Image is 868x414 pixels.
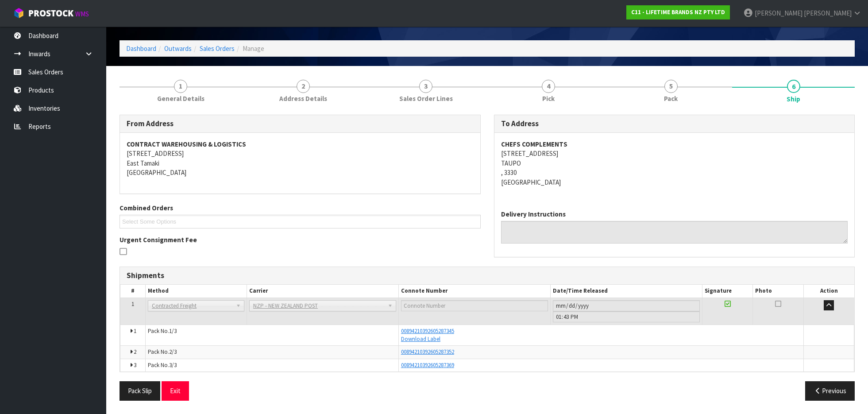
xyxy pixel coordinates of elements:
[127,139,474,178] address: [STREET_ADDRESS] East Tamaki [GEOGRAPHIC_DATA]
[146,346,399,359] td: Pack No.
[401,327,454,335] a: 00894210392605287345
[664,80,678,93] span: 5
[28,8,73,19] span: ProStock
[127,271,848,280] h3: Shipments
[164,44,192,53] a: Outwards
[152,301,232,311] span: Contracted Freight
[803,285,854,298] th: Action
[134,327,136,335] span: 1
[542,94,555,103] span: Pick
[120,285,146,298] th: #
[550,285,702,298] th: Date/Time Released
[297,80,310,93] span: 2
[13,8,24,19] img: cube-alt.png
[253,301,384,311] span: NZP - NEW ZEALAND POST
[134,348,136,356] span: 2
[146,285,247,298] th: Method
[162,381,189,400] button: Exit
[200,44,235,53] a: Sales Orders
[134,361,136,369] span: 3
[501,140,567,148] strong: CHEFS COMPLEMENTS
[120,381,160,400] button: Pack Slip
[398,285,550,298] th: Connote Number
[169,327,177,335] span: 1/3
[127,120,474,128] h3: From Address
[247,285,398,298] th: Carrier
[787,80,800,93] span: 6
[399,94,453,103] span: Sales Order Lines
[542,80,555,93] span: 4
[146,325,399,346] td: Pack No.
[401,300,548,311] input: Connote Number
[419,80,432,93] span: 3
[120,108,855,407] span: Ship
[787,94,800,104] span: Ship
[243,44,264,53] span: Manage
[131,300,134,308] span: 1
[702,285,752,298] th: Signature
[169,361,177,369] span: 3/3
[279,94,327,103] span: Address Details
[804,9,852,17] span: [PERSON_NAME]
[664,94,678,103] span: Pack
[126,44,156,53] a: Dashboard
[169,348,177,356] span: 2/3
[501,209,566,219] label: Delivery Instructions
[401,335,440,343] a: Download Label
[120,203,173,213] label: Combined Orders
[75,10,89,18] small: WMS
[146,359,399,371] td: Pack No.
[401,348,454,356] a: 00894210392605287352
[501,139,848,187] address: [STREET_ADDRESS] TAUPO , 3330 [GEOGRAPHIC_DATA]
[174,80,187,93] span: 1
[401,361,454,369] a: 00894210392605287369
[753,285,803,298] th: Photo
[157,94,204,103] span: General Details
[805,381,855,400] button: Previous
[501,120,848,128] h3: To Address
[755,9,802,17] span: [PERSON_NAME]
[127,140,246,148] strong: CONTRACT WAREHOUSING & LOGISTICS
[631,8,725,16] strong: C11 - LIFETIME BRANDS NZ PTY LTD
[120,235,197,244] label: Urgent Consignment Fee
